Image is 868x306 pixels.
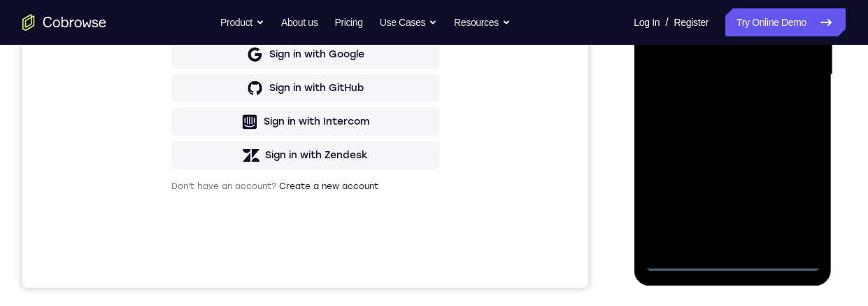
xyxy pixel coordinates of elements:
[149,96,418,116] h1: Sign in to your account
[157,134,409,148] input: Enter your email
[220,8,264,36] button: Product
[247,263,341,277] div: Sign in with GitHub
[22,14,106,31] a: Go to the home page
[281,8,318,36] a: About us
[665,14,668,31] span: /
[725,8,846,36] a: Try Online Demo
[334,8,362,36] a: Pricing
[454,8,511,36] button: Resources
[149,256,418,284] button: Sign in with GitHub
[674,8,709,36] a: Register
[380,8,437,36] button: Use Cases
[247,229,342,243] div: Sign in with Google
[276,200,290,211] p: or
[634,8,660,36] a: Log In
[149,222,418,250] button: Sign in with Google
[149,160,418,188] button: Sign in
